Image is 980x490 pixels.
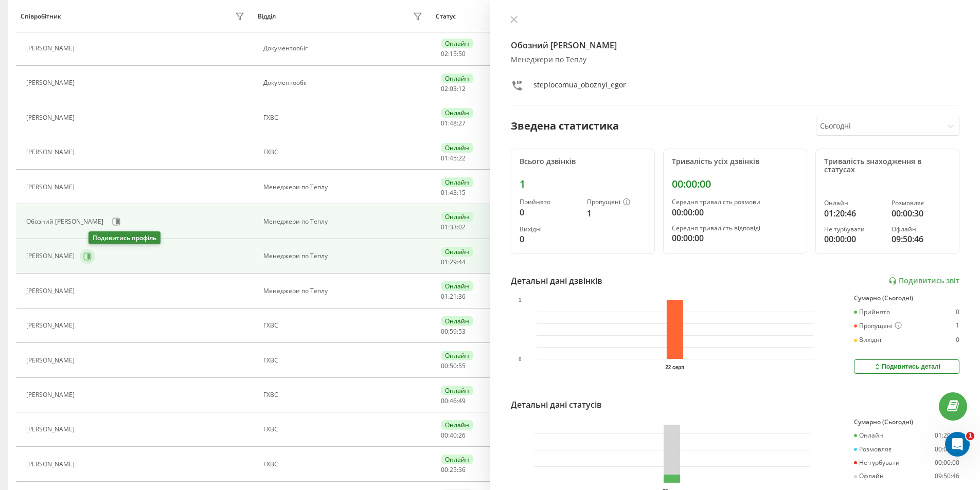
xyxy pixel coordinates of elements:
div: Розмовляє [854,446,892,453]
div: Детальні дані дзвінків [511,275,602,287]
h4: Обозний [PERSON_NAME] [511,39,960,51]
div: : : [441,155,466,162]
div: [PERSON_NAME] [26,45,77,52]
div: : : [441,224,466,231]
div: 09:50:46 [892,233,951,245]
span: 01 [441,223,448,231]
div: 09:50:46 [935,473,959,480]
div: Сумарно (Сьогодні) [854,419,959,426]
div: 1 [520,178,646,190]
span: 00 [441,431,448,440]
div: Середня тривалість відповіді [672,225,798,232]
div: Менеджери по Теплу [263,218,425,225]
div: : : [441,293,466,300]
div: Менеджери по Теплу [511,56,960,64]
iframe: Intercom live chat [945,432,970,457]
div: Подивитись профіль [88,231,161,244]
div: ГХВС [263,357,425,364]
span: 45 [450,154,457,162]
div: [PERSON_NAME] [26,79,77,86]
span: 27 [458,119,466,128]
div: : : [441,50,466,58]
div: 00:00:00 [672,178,798,190]
text: 1 [519,297,522,303]
div: Онлайн [441,247,473,257]
div: : : [441,466,466,474]
div: steplocomua_oboznyi_egor [533,80,626,95]
div: Онлайн [824,199,883,207]
span: 02 [458,223,466,231]
div: Детальні дані статусів [511,398,602,411]
div: 0 [520,206,579,219]
div: Відділ [258,13,276,20]
div: 1 [587,207,646,220]
div: Онлайн [441,212,473,222]
div: Онлайн [441,177,473,187]
div: Тривалість знаходження в статусах [824,157,951,175]
span: 29 [450,258,457,266]
div: Середня тривалість розмови [672,198,798,206]
div: Менеджери по Теплу [263,252,425,260]
div: Співробітник [21,13,61,20]
span: 12 [458,84,466,93]
span: 50 [450,361,457,370]
div: Онлайн [441,420,473,430]
span: 46 [450,396,457,405]
div: [PERSON_NAME] [26,184,77,191]
div: Пропущені [854,322,902,330]
div: [PERSON_NAME] [26,391,77,398]
span: 15 [458,188,466,197]
span: 43 [450,188,457,197]
div: Обозний [PERSON_NAME] [26,218,106,225]
div: : : [441,120,466,127]
div: 00:00:00 [672,206,798,219]
div: ГХВС [263,322,425,329]
div: Розмовляє [892,199,951,207]
div: Онлайн [441,143,473,153]
div: [PERSON_NAME] [26,426,77,433]
div: : : [441,189,466,196]
span: 44 [458,258,466,266]
div: Офлайн [854,473,884,480]
div: 00:00:00 [672,232,798,244]
div: : : [441,328,466,335]
div: Статус [436,13,456,20]
div: Онлайн [441,281,473,291]
div: Онлайн [854,432,883,439]
div: Прийнято [854,308,890,316]
span: 01 [441,154,448,162]
div: : : [441,259,466,266]
span: 01 [441,188,448,197]
span: 1 [966,432,974,440]
div: Документообіг [263,79,425,86]
span: 49 [458,396,466,405]
div: : : [441,397,466,405]
text: 0 [519,356,522,362]
span: 22 [458,154,466,162]
div: Онлайн [441,74,473,83]
div: Сумарно (Сьогодні) [854,295,959,302]
div: [PERSON_NAME] [26,252,77,260]
div: Зведена статистика [511,118,619,134]
button: Подивитись деталі [854,359,959,374]
div: : : [441,85,466,93]
span: 02 [441,49,448,58]
div: [PERSON_NAME] [26,322,77,329]
div: Прийнято [520,198,579,206]
span: 36 [458,292,466,301]
div: Онлайн [441,39,473,48]
span: 48 [450,119,457,128]
div: : : [441,432,466,439]
span: 15 [450,49,457,58]
div: [PERSON_NAME] [26,357,77,364]
span: 00 [441,361,448,370]
div: [PERSON_NAME] [26,149,77,156]
div: 1 [956,322,959,330]
div: Онлайн [441,316,473,326]
div: Не турбувати [824,226,883,233]
div: ГХВС [263,391,425,398]
div: : : [441,362,466,370]
div: Тривалість усіх дзвінків [672,157,798,166]
span: 36 [458,465,466,474]
div: ГХВС [263,461,425,468]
